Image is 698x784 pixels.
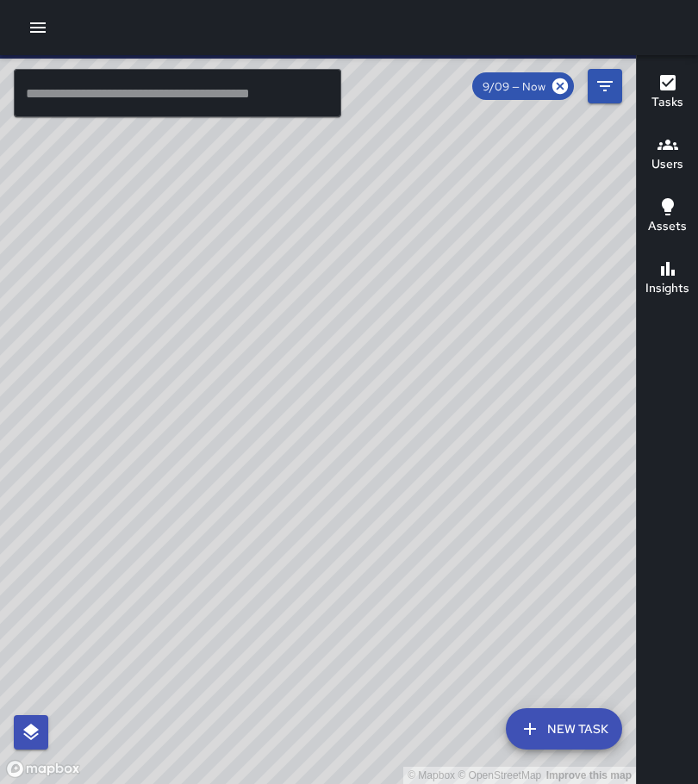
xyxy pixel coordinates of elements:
h6: Tasks [651,93,683,112]
button: Insights [637,248,698,310]
h6: Assets [648,217,687,236]
span: 9/09 — Now [472,79,556,94]
button: Filters [588,69,622,103]
button: Users [637,124,698,186]
h6: Users [651,155,683,174]
h6: Insights [645,279,689,298]
button: New Task [506,708,622,750]
button: Tasks [637,62,698,124]
button: Assets [637,186,698,248]
div: 9/09 — Now [472,72,574,100]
